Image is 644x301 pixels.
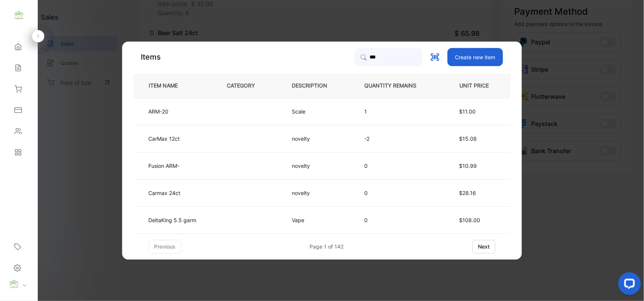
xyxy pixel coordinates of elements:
p: 1 [365,107,429,115]
span: $10.99 [459,163,477,169]
button: previous [149,240,182,253]
span: $15.08 [459,135,477,142]
p: CATEGORY [227,82,267,90]
p: Carmax 24ct [149,189,181,197]
p: novelty [292,162,312,170]
p: novelty [292,135,312,143]
p: ITEM NAME [146,82,190,90]
p: Vape [292,216,312,224]
span: $108.00 [459,217,481,223]
p: Scale [292,107,312,115]
p: 0 [365,189,429,197]
p: QUANTITY REMAINS [365,82,429,90]
iframe: LiveChat chat widget [612,269,644,301]
button: next [473,240,496,253]
p: DeltaKing 5.5 garm [149,216,197,224]
p: 0 [365,216,429,224]
p: ARM-20 [149,107,173,115]
p: CarMax 12ct [149,135,180,143]
p: Items [141,51,161,63]
p: novelty [292,189,312,197]
img: logo [13,10,25,21]
div: Page 1 of 142 [310,243,344,250]
button: Create new item [448,48,503,66]
p: DESCRIPTION [292,82,340,90]
p: UNIT PRICE [454,82,498,90]
p: 0 [365,162,429,170]
p: -2 [365,135,429,143]
p: Fusion ARM- [149,162,180,170]
img: profile [8,279,20,290]
span: $28.16 [459,190,476,196]
span: $11.00 [459,108,476,115]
